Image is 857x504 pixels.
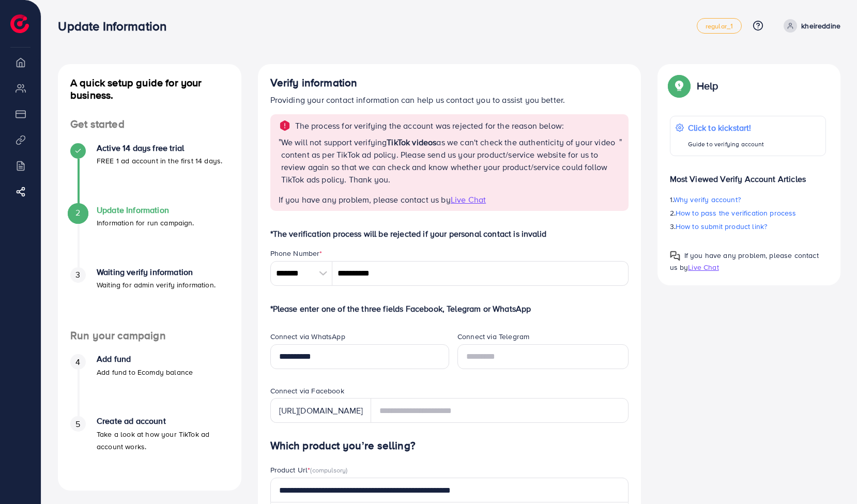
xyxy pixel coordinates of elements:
p: *Please enter one of the three fields Facebook, Telegram or WhatsApp [270,302,629,315]
h4: Add fund [97,354,193,364]
span: If you have any problem, please contact us by [670,250,819,272]
p: Guide to verifying account [688,138,764,150]
label: Connect via Telegram [457,331,529,342]
span: Live Chat [688,262,718,272]
p: We will not support verifying as we can't check the authenticity of your video content as per Tik... [281,136,620,186]
h4: Create ad account [97,416,229,426]
h4: Active 14 days free trial [97,143,222,153]
h4: Verify information [270,77,629,89]
p: 2. [670,207,827,219]
span: 2 [75,207,80,219]
p: Take a look at how your TikTok ad account works. [97,428,229,453]
p: Most Viewed Verify Account Articles [670,164,827,185]
li: Add fund [58,354,241,416]
h4: Run your campaign [58,329,241,342]
span: " [279,136,281,194]
h4: Update Information [97,205,194,215]
p: Click to kickstart! [688,121,764,134]
p: kheireddine [801,20,840,32]
span: 3 [75,269,80,281]
p: Providing your contact information can help us contact you to assist you better. [270,94,629,106]
img: Popup guide [670,251,680,261]
li: Active 14 days free trial [58,143,241,205]
img: logo [10,14,29,33]
span: Why verify account? [674,194,741,205]
p: 1. [670,193,827,206]
div: [URL][DOMAIN_NAME] [270,398,372,423]
label: Product Url [270,465,348,475]
strong: TikTok videos [387,136,436,148]
label: Connect via Facebook [270,386,344,396]
span: How to submit product link? [676,221,767,232]
li: Create ad account [58,416,241,478]
span: Live Chat [451,194,486,205]
p: The process for verifying the account was rejected for the reason below: [295,119,564,132]
span: 5 [75,418,80,430]
span: regular_1 [706,23,733,29]
p: Help [697,80,718,92]
a: kheireddine [779,19,840,33]
h4: A quick setup guide for your business. [58,77,241,101]
p: 3. [670,220,827,233]
label: Phone Number [270,248,323,258]
img: alert [279,119,291,132]
label: Connect via WhatsApp [270,331,345,342]
img: Popup guide [670,77,688,95]
h4: Get started [58,118,241,131]
h4: Which product you’re selling? [270,439,629,452]
span: 4 [75,356,80,368]
span: " [619,136,622,194]
h3: Update Information [58,19,175,34]
p: FREE 1 ad account in the first 14 days. [97,155,222,167]
span: (compulsory) [310,465,347,475]
span: How to pass the verification process [676,208,797,218]
li: Update Information [58,205,241,267]
a: regular_1 [697,18,742,34]
li: Waiting verify information [58,267,241,329]
h4: Waiting verify information [97,267,216,277]
p: Waiting for admin verify information. [97,279,216,291]
p: *The verification process will be rejected if your personal contact is invalid [270,227,629,240]
p: Add fund to Ecomdy balance [97,366,193,378]
span: If you have any problem, please contact us by [279,194,451,205]
p: Information for run campaign. [97,217,194,229]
